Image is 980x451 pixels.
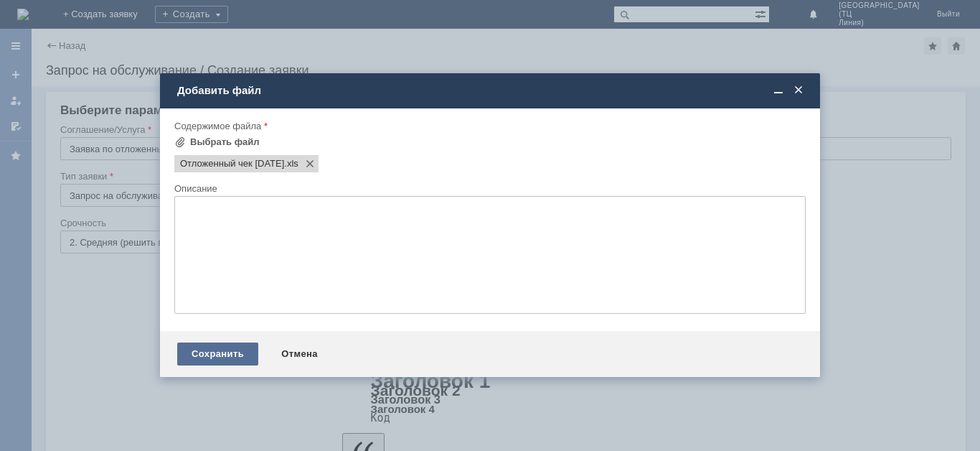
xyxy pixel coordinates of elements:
span: Закрыть [791,84,806,97]
span: Отложенный чек 09.08.2025г..xls [284,158,298,169]
div: Выбрать файл [190,136,260,148]
span: Свернуть (Ctrl + M) [771,84,786,97]
div: Прошу удалить отложенный чек за [DATE] [6,6,209,17]
span: Отложенный чек 09.08.2025г..xls [180,158,284,169]
div: Описание [174,184,803,193]
div: Добавить файл [177,84,806,97]
div: Содержимое файла [174,121,803,131]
